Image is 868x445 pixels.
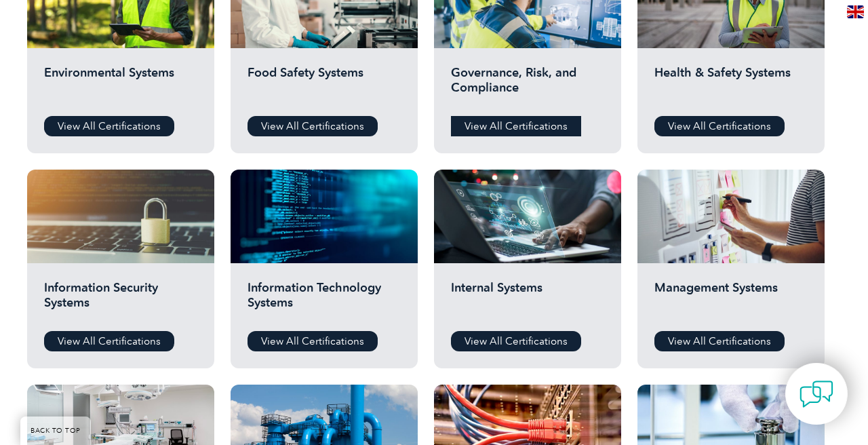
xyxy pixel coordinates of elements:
[800,377,833,411] img: contact-chat.png
[248,116,378,136] a: View All Certifications
[451,65,604,106] h2: Governance, Risk, and Compliance
[451,280,604,321] h2: Internal Systems
[654,331,785,351] a: View All Certifications
[44,65,197,106] h2: Environmental Systems
[654,280,808,321] h2: Management Systems
[248,331,378,351] a: View All Certifications
[248,65,401,106] h2: Food Safety Systems
[44,116,174,136] a: View All Certifications
[20,417,91,445] a: BACK TO TOP
[654,116,785,136] a: View All Certifications
[248,280,401,321] h2: Information Technology Systems
[451,116,581,136] a: View All Certifications
[847,5,864,18] img: en
[451,331,581,351] a: View All Certifications
[44,280,197,321] h2: Information Security Systems
[654,65,808,106] h2: Health & Safety Systems
[44,331,174,351] a: View All Certifications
